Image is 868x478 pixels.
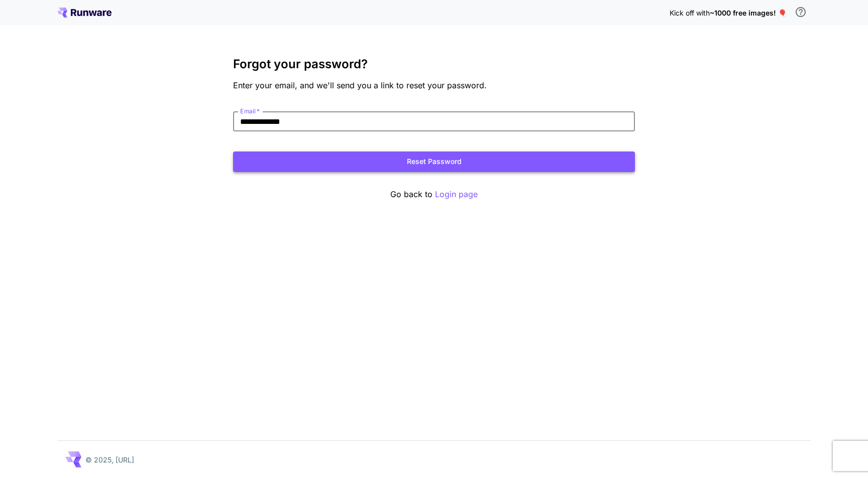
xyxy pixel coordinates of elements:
[240,107,260,115] label: Email
[435,188,478,201] button: Login page
[791,2,811,22] button: In order to qualify for free credit, you need to sign up with a business email address and click ...
[233,79,635,91] p: Enter your email, and we'll send you a link to reset your password.
[233,188,635,201] p: Go back to
[85,454,134,465] p: © 2025, [URL]
[670,9,710,17] span: Kick off with
[710,9,787,17] span: ~1000 free images! 🎈
[233,57,635,71] h3: Forgot your password?
[233,151,635,172] button: Reset Password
